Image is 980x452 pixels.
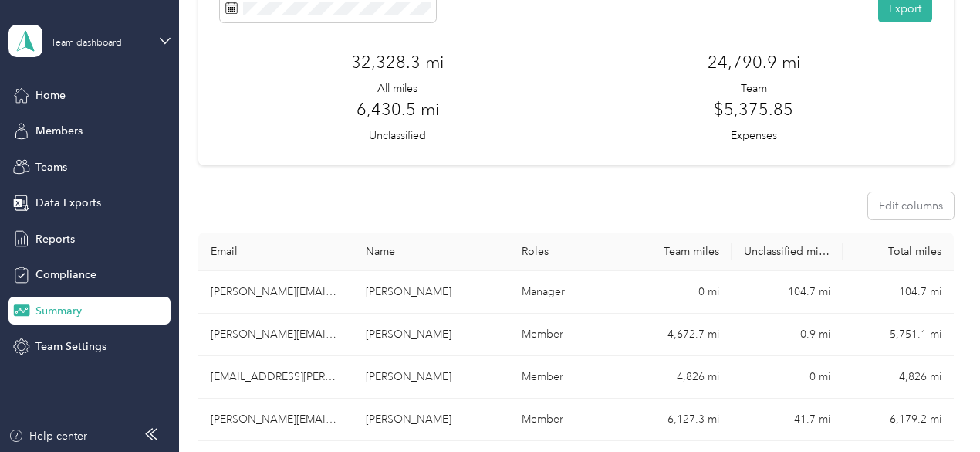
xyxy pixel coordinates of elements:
p: Team [741,80,767,97]
td: Member [509,356,620,399]
td: Catherine A. Castillo [353,314,509,356]
th: Total miles [843,233,954,271]
p: Unclassified [369,127,426,144]
td: Member [509,399,620,441]
p: All miles [377,80,417,97]
th: Team miles [620,233,732,271]
span: Compliance [35,267,96,283]
td: 4,826 mi [620,356,732,399]
span: Members [35,123,83,139]
td: 4,826 mi [843,356,954,399]
span: Home [35,87,66,104]
p: Expenses [731,127,777,144]
th: Roles [509,233,620,271]
button: Help center [8,428,87,444]
button: Edit columns [868,192,954,219]
h3: 24,790.9 mi [708,49,800,75]
td: 6,179.2 mi [843,399,954,441]
td: 5,751.1 mi [843,314,954,356]
td: Member [509,314,620,356]
td: Ruby A. Massey [353,356,509,399]
td: ruby.massey@crossmark.com [198,356,354,399]
th: Email [198,233,354,271]
span: Teams [35,159,67,175]
span: Team Settings [35,338,106,355]
td: 104.7 mi [732,271,843,314]
th: Unclassified miles [732,233,843,271]
span: Summary [35,303,82,319]
span: Data Exports [35,195,101,211]
td: 6,127.3 mi [620,399,732,441]
td: cathy.castillo@crossmark.com [198,314,354,356]
td: 0.9 mi [732,314,843,356]
td: 4,672.7 mi [620,314,732,356]
td: 104.7 mi [843,271,954,314]
td: Loree Yee [353,271,509,314]
iframe: Everlance-gr Chat Button Frame [894,365,980,452]
td: loree.yee@crossmark.com [198,271,354,314]
h3: 32,328.3 mi [351,49,444,75]
td: Manager [509,271,620,314]
div: Team dashboard [51,39,122,48]
h3: $5,375.85 [714,97,793,122]
h3: 6,430.5 mi [357,97,439,122]
td: 41.7 mi [732,399,843,441]
td: Terry L. Priest [353,399,509,441]
td: 0 mi [732,356,843,399]
td: terry.priest@crossmark.com [198,399,354,441]
td: 0 mi [620,271,732,314]
th: Name [353,233,509,271]
span: Reports [35,231,75,247]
